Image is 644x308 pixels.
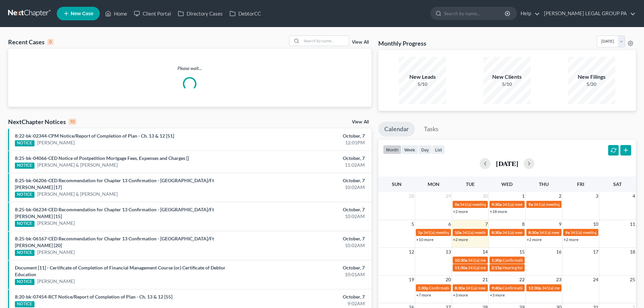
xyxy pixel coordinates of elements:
span: Fri [577,181,584,187]
span: 3 [595,192,599,200]
span: 8:30a [455,285,465,290]
div: 10:02AM [253,184,365,191]
a: [PERSON_NAME] & [PERSON_NAME] [37,191,118,197]
span: 17 [592,248,599,256]
input: Search by name... [302,36,349,46]
span: 9a [565,230,570,235]
div: October, 7 [253,293,365,300]
span: 341(a) meeting for [PERSON_NAME] [466,285,531,290]
p: Please wait... [8,65,372,72]
span: 14 [482,248,488,256]
span: 12 [408,248,415,256]
a: +3 more [490,292,505,298]
div: New Clients [483,73,531,81]
div: New Filings [568,73,615,81]
span: 15 [519,248,525,256]
a: +2 more [453,209,468,214]
span: 12:30p [528,285,541,290]
div: October, 7 [253,155,365,162]
a: [PERSON_NAME] LEGAL GROUP PA [541,7,636,20]
span: Mon [428,181,439,187]
span: 8:30a [528,230,539,235]
div: NOTICE [15,140,34,146]
span: 341(a) meeting for [PERSON_NAME] & [PERSON_NAME] [468,265,569,270]
a: +2 more [564,237,578,242]
span: 8:30a [492,230,502,235]
div: NOTICE [15,221,34,227]
span: 20 [445,276,452,284]
span: 5 [411,220,415,228]
div: October, 7 [253,235,365,242]
div: 0 [47,39,53,45]
span: 341(a) meeting for [PERSON_NAME] [542,285,607,290]
a: +2 more [527,237,542,242]
a: [PERSON_NAME] [37,249,75,256]
div: NOTICE [15,250,34,256]
div: 11:02AM [253,162,365,168]
div: NOTICE [15,192,34,198]
span: Hearing for [PERSON_NAME] [503,265,555,270]
span: 9:40a [492,285,502,290]
span: 28 [408,192,415,200]
span: 10:30a [455,258,467,263]
a: +2 more [453,237,468,242]
a: DebtorCC [226,7,264,20]
span: 10 [592,220,599,228]
span: Sun [392,181,402,187]
span: 8 [521,220,525,228]
a: Directory Cases [174,7,226,20]
span: 11:30a [455,265,467,270]
a: [PERSON_NAME] [37,220,75,227]
div: NOTICE [15,163,34,169]
span: 25 [629,276,636,284]
span: 21 [482,276,488,284]
a: +10 more [416,237,433,242]
div: 9:02AM [253,300,365,307]
span: 2 [558,192,562,200]
div: New Leads [399,73,446,81]
span: 13 [445,248,452,256]
span: Confirmation Hearing for [PERSON_NAME] & [PERSON_NAME] [502,285,616,290]
span: 10a [455,230,461,235]
span: 341(a) meeting for [PERSON_NAME] [570,230,636,235]
a: Tasks [418,122,445,137]
a: +3 more [453,292,468,298]
a: [PERSON_NAME] [37,139,75,146]
span: Tue [466,181,475,187]
div: NextChapter Notices [8,118,76,126]
div: NOTICE [15,279,34,285]
span: 6 [448,220,452,228]
span: 341(a) meeting for [PERSON_NAME] [423,230,488,235]
span: 30 [482,192,488,200]
a: [PERSON_NAME] & [PERSON_NAME] [37,162,118,168]
a: 8:20-bk-07454-RCT Notice/Report of Completion of Plan - Ch. 13 & 12 [55] [15,294,172,300]
a: 8:25-bk-06234-CED Recommendation for Chapter 13 Confirmation - [GEOGRAPHIC_DATA]/Ft [PERSON_NAME]... [15,207,214,219]
span: 19 [408,276,415,284]
div: NOTICE [15,301,34,307]
div: October, 7 [253,264,365,271]
span: Sat [613,181,622,187]
span: 29 [445,192,452,200]
span: 23 [555,276,562,284]
button: week [401,145,418,154]
span: 1 [521,192,525,200]
span: New Case [71,11,93,16]
a: +7 more [416,292,431,298]
button: day [418,145,432,154]
span: 7 [484,220,488,228]
span: Wed [501,181,512,187]
div: October, 7 [253,206,365,213]
a: Document [11] - Certificate of Completion of Financial Management Course (or) Certificate of Debt... [15,265,225,277]
span: 24 [592,276,599,284]
span: 1:30p [418,285,428,290]
div: 5/20 [568,81,615,88]
div: 10 [69,119,76,125]
div: October, 7 [253,177,365,184]
a: Client Portal [130,7,174,20]
a: View All [352,120,369,124]
span: 4 [632,192,636,200]
a: 8:22-bk-02344-CPM Notice/Report of Completion of Plan - Ch. 13 & 12 [51] [15,133,174,139]
a: [PERSON_NAME] [37,278,75,285]
div: October, 7 [253,133,365,139]
span: 341(a) meeting for [PERSON_NAME] [468,258,533,263]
